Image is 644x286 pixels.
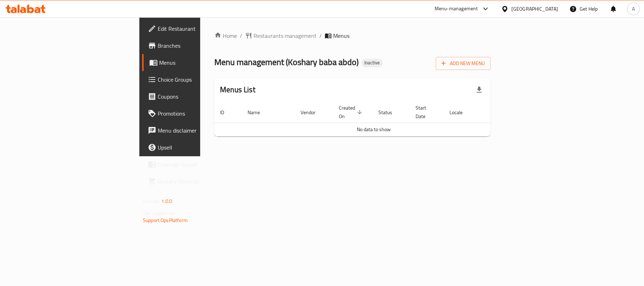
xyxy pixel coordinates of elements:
[142,20,247,37] a: Edit Restaurant
[142,156,247,173] a: Coverage Report
[254,31,317,40] span: Restaurants management
[339,104,364,121] span: Created On
[142,71,247,88] a: Choice Groups
[471,81,488,98] div: Export file
[143,197,160,206] span: Version:
[142,88,247,105] a: Coupons
[158,143,241,152] span: Upsell
[159,58,241,67] span: Menus
[511,5,558,13] div: [GEOGRAPHIC_DATA]
[248,108,269,117] span: Name
[416,104,435,121] span: Start Date
[142,139,247,156] a: Upsell
[158,24,241,33] span: Edit Restaurant
[333,31,349,40] span: Menus
[357,125,391,134] span: No data to show
[378,108,401,117] span: Status
[361,59,383,67] div: Inactive
[435,5,478,13] div: Menu-management
[214,54,359,70] span: Menu management ( Koshary baba abdo )
[158,41,241,50] span: Branches
[158,177,241,186] span: Grocery Checklist
[480,101,533,123] th: Actions
[449,108,472,117] span: Locale
[161,197,172,206] span: 1.0.0
[245,31,317,40] a: Restaurants management
[142,37,247,54] a: Branches
[220,84,255,95] h2: Menus List
[158,126,241,135] span: Menu disclaimer
[158,75,241,84] span: Choice Groups
[441,59,485,68] span: Add New Menu
[319,31,322,40] li: /
[143,209,175,218] span: Get support on:
[142,173,247,190] a: Grocery Checklist
[142,105,247,122] a: Promotions
[214,101,533,136] table: enhanced table
[142,122,247,139] a: Menu disclaimer
[301,108,325,117] span: Vendor
[436,57,491,70] button: Add New Menu
[214,31,491,40] nav: breadcrumb
[158,92,241,101] span: Coupons
[142,54,247,71] a: Menus
[158,160,241,169] span: Coverage Report
[361,60,383,66] span: Inactive
[632,5,635,13] span: A
[143,216,188,225] a: Support.OpsPlatform
[220,108,233,117] span: ID
[158,109,241,118] span: Promotions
